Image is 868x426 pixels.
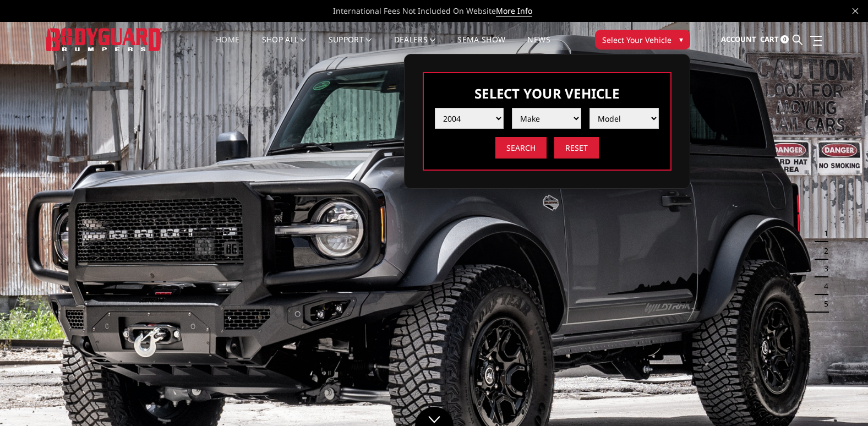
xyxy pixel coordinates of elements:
[721,34,756,44] span: Account
[457,36,505,57] a: SEMA Show
[496,6,532,17] a: More Info
[817,295,828,313] button: 5 of 5
[817,225,828,242] button: 1 of 5
[415,407,454,426] a: Click to Down
[329,36,372,57] a: Support
[527,36,550,57] a: News
[760,34,779,44] span: Cart
[394,36,436,57] a: Dealers
[216,36,239,57] a: Home
[512,108,581,129] select: Please select the value from list.
[760,25,789,54] a: Cart 0
[817,260,828,277] button: 3 of 5
[721,25,756,54] a: Account
[602,34,672,46] span: Select Your Vehicle
[679,34,683,45] span: ▾
[435,84,659,102] h3: Select Your Vehicle
[495,137,547,159] input: Search
[262,36,307,57] a: shop all
[780,35,789,43] span: 0
[817,277,828,295] button: 4 of 5
[817,242,828,260] button: 2 of 5
[554,137,599,159] input: Reset
[46,28,162,51] img: BODYGUARD BUMPERS
[595,30,690,50] button: Select Your Vehicle
[813,373,868,426] iframe: Chat Widget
